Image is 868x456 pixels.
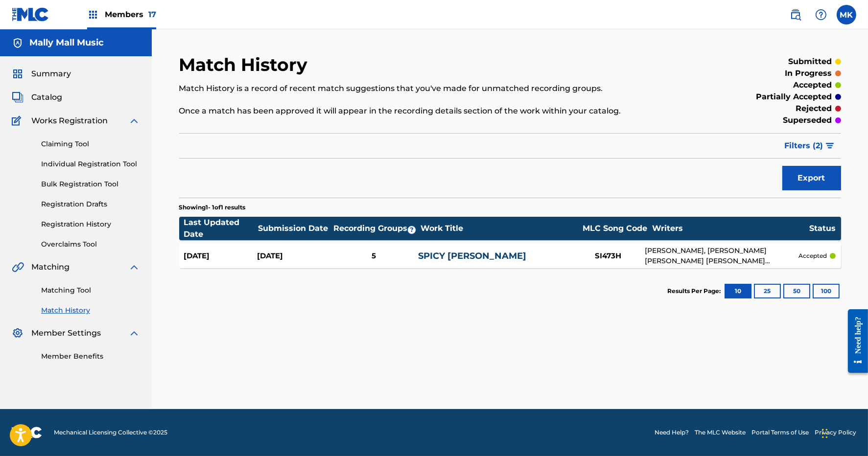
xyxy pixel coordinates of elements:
[652,223,809,234] div: Writers
[794,79,832,91] p: accepted
[754,284,781,298] button: 25
[785,68,832,79] p: in progress
[695,428,746,437] a: The MLC Website
[41,159,140,169] a: Individual Registration Tool
[756,91,832,103] p: partially accepted
[12,7,49,22] img: MLC Logo
[105,9,156,20] span: Members
[798,251,827,260] p: accepted
[785,140,823,152] span: Filters ( 2 )
[330,251,418,262] div: 5
[31,327,101,339] span: Member Settings
[332,223,420,234] div: Recording Groups
[815,9,827,21] img: help
[815,428,856,437] a: Privacy Policy
[12,427,42,438] img: logo
[418,251,526,261] a: SPICY [PERSON_NAME]
[41,239,140,250] a: Overclaims Tool
[179,105,689,117] p: Once a match has been approved it will appear in the recording details section of the work within...
[12,68,23,80] img: Summary
[41,219,140,229] a: Registration History
[789,56,832,68] p: submitted
[12,91,62,103] a: CatalogCatalog
[41,139,140,149] a: Claiming Tool
[813,284,840,298] button: 100
[783,114,832,126] p: superseded
[751,428,809,437] a: Portal Terms of Use
[790,9,801,21] img: search
[837,5,856,24] div: User Menu
[87,9,99,21] img: Top Rightsholders
[655,428,689,437] a: Need Help?
[128,115,140,127] img: expand
[41,199,140,209] a: Registration Drafts
[645,246,799,266] div: [PERSON_NAME], [PERSON_NAME] [PERSON_NAME] [PERSON_NAME] [PERSON_NAME], [PERSON_NAME], [PERSON_NA...
[783,284,810,298] button: 50
[41,305,140,316] a: Match History
[408,226,416,234] span: ?
[725,284,751,298] button: 10
[257,251,330,262] div: [DATE]
[41,179,140,189] a: Bulk Registration Tool
[179,54,313,76] h2: Match History
[572,251,645,262] div: SI473H
[184,251,257,262] div: [DATE]
[148,10,156,19] span: 17
[54,428,167,437] span: Mechanical Licensing Collective © 2025
[29,37,104,48] h5: Mally Mall Music
[31,115,108,127] span: Works Registration
[826,143,834,149] img: filter
[31,91,62,103] span: Catalog
[786,5,805,24] a: Public Search
[796,103,832,114] p: rejected
[41,285,140,296] a: Matching Tool
[811,5,831,24] div: Help
[12,261,24,273] img: Matching
[421,223,577,234] div: Work Title
[12,327,23,339] img: Member Settings
[41,351,140,362] a: Member Benefits
[12,68,71,80] a: SummarySummary
[822,419,828,448] div: Drag
[782,166,841,190] button: Export
[779,134,841,158] button: Filters (2)
[179,203,246,212] p: Showing 1 - 1 of 1 results
[128,261,140,273] img: expand
[179,83,689,94] p: Match History is a record of recent match suggestions that you've made for unmatched recording gr...
[12,91,23,103] img: Catalog
[809,223,836,234] div: Status
[668,287,724,296] p: Results Per Page:
[12,37,23,49] img: Accounts
[12,115,24,127] img: Works Registration
[578,223,652,234] div: MLC Song Code
[841,301,868,380] iframe: Resource Center
[819,409,868,456] iframe: Chat Widget
[31,68,71,80] span: Summary
[128,327,140,339] img: expand
[31,261,70,273] span: Matching
[258,223,331,234] div: Submission Date
[184,217,258,240] div: Last Updated Date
